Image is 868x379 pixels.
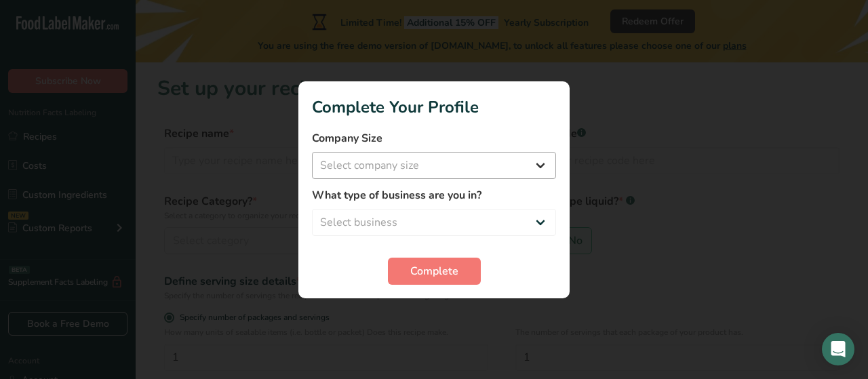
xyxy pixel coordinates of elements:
[822,333,854,365] div: Open Intercom Messenger
[388,258,481,285] button: Complete
[312,187,556,203] label: What type of business are you in?
[410,263,458,279] span: Complete
[312,95,556,119] h1: Complete Your Profile
[312,130,556,146] label: Company Size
